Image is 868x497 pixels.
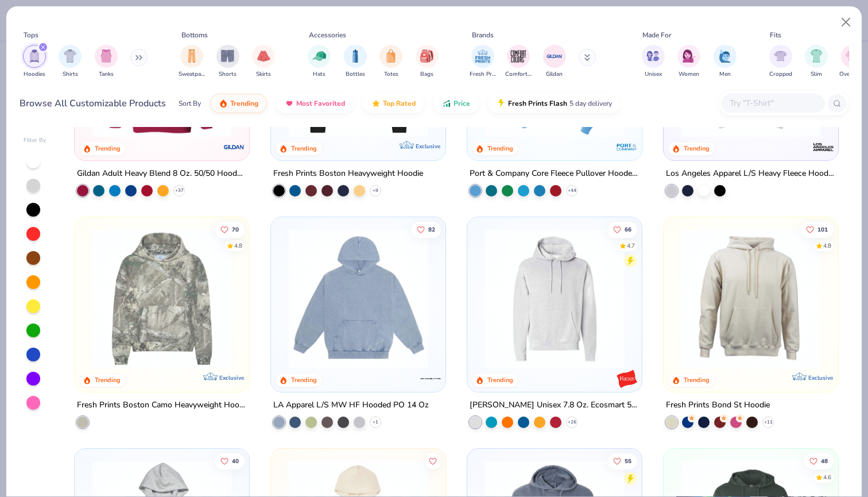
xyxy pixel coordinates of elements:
div: Brands [472,30,494,40]
img: Slim Image [810,49,823,63]
span: + 37 [175,187,184,194]
img: Sweatpants Image [185,49,198,63]
div: Fresh Prints Boston Heavyweight Hoodie [273,167,423,181]
button: filter button [23,45,46,79]
img: 87e880e6-b044-41f2-bd6d-2f16fa336d36 [282,229,434,369]
span: Totes [384,70,398,79]
span: Hats [313,70,325,79]
img: Gildan Image [546,48,563,65]
div: Bottoms [181,30,208,40]
span: Fresh Prints Flash [508,99,567,108]
button: Like [607,453,637,469]
div: filter for Sweatpants [179,45,205,79]
div: filter for Unisex [642,45,665,79]
div: filter for Men [714,45,737,79]
div: filter for Hoodies [23,45,46,79]
span: + 1 [373,418,378,425]
img: Bottles Image [349,49,362,63]
button: filter button [344,45,367,79]
div: filter for Comfort Colors [505,45,532,79]
span: Bottles [346,70,365,79]
img: Men Image [719,49,731,63]
img: Shirts Image [64,49,77,63]
div: Fresh Prints Bond St Hoodie [666,398,770,412]
button: filter button [95,45,118,79]
span: Top Rated [383,99,416,108]
span: Exclusive [416,142,440,150]
div: filter for Slim [805,45,828,79]
img: Hanes logo [615,367,638,390]
span: 5 day delivery [569,97,612,110]
img: 8f478216-4029-45fd-9955-0c7f7b28c4ae [675,229,827,369]
img: Los Angeles Apparel logo [811,136,834,159]
span: Fresh Prints [470,70,496,79]
div: filter for Shirts [59,45,82,79]
span: Exclusive [808,373,832,381]
span: + 26 [567,418,576,425]
button: Most Favorited [276,94,354,113]
span: Trending [230,99,258,108]
div: Filter By [24,136,46,145]
img: Port & Company logo [615,136,638,159]
button: filter button [714,45,737,79]
img: Bags Image [420,49,433,63]
span: Hoodies [24,70,45,79]
img: Hoodies Image [28,49,41,63]
button: filter button [308,45,331,79]
button: Price [433,94,479,113]
span: Comfort Colors [505,70,532,79]
div: filter for Shorts [216,45,239,79]
span: Most Favorited [296,99,345,108]
img: flash.gif [497,99,506,108]
span: Bags [420,70,433,79]
div: Los Angeles Apparel L/S Heavy Fleece Hoodie Po 14 Oz [666,167,836,181]
span: 82 [428,226,435,232]
div: filter for Fresh Prints [470,45,496,79]
span: 101 [817,226,828,232]
img: LA Apparel logo [419,367,442,390]
img: fe3aba7b-4693-4b3e-ab95-a32d4261720b [479,229,630,369]
button: Like [215,453,245,469]
span: Shirts [63,70,78,79]
button: filter button [379,45,402,79]
span: Unisex [645,70,662,79]
div: Browse All Customizable Products [20,97,166,110]
span: Gildan [546,70,563,79]
button: Trending [210,94,267,113]
div: 4.7 [627,241,635,250]
span: Slim [811,70,822,79]
button: Like [607,221,637,237]
div: filter for Gildan [543,45,566,79]
div: filter for Cropped [769,45,792,79]
span: Men [719,70,731,79]
button: filter button [470,45,496,79]
img: TopRated.gif [371,99,381,108]
img: most_fav.gif [285,99,294,108]
img: Cropped Image [774,49,787,63]
img: Comfort Colors Image [510,48,527,65]
span: Cropped [769,70,792,79]
span: Tanks [99,70,114,79]
div: filter for Women [677,45,700,79]
img: Women Image [683,49,696,63]
button: filter button [505,45,532,79]
div: filter for Tanks [95,45,118,79]
button: filter button [543,45,566,79]
div: Fits [770,30,781,40]
div: Sort By [179,98,201,109]
img: Oversized Image [846,49,859,63]
span: Women [679,70,699,79]
div: filter for Oversized [839,45,865,79]
span: 55 [625,458,631,464]
div: 4.8 [235,241,243,250]
span: Sweatpants [179,70,205,79]
div: filter for Hats [308,45,331,79]
button: filter button [252,45,275,79]
span: Exclusive [219,373,244,381]
div: Made For [642,30,671,40]
span: 66 [625,226,631,232]
img: Totes Image [385,49,397,63]
img: Fresh Prints Image [474,48,491,65]
button: Like [804,453,834,469]
button: filter button [805,45,828,79]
